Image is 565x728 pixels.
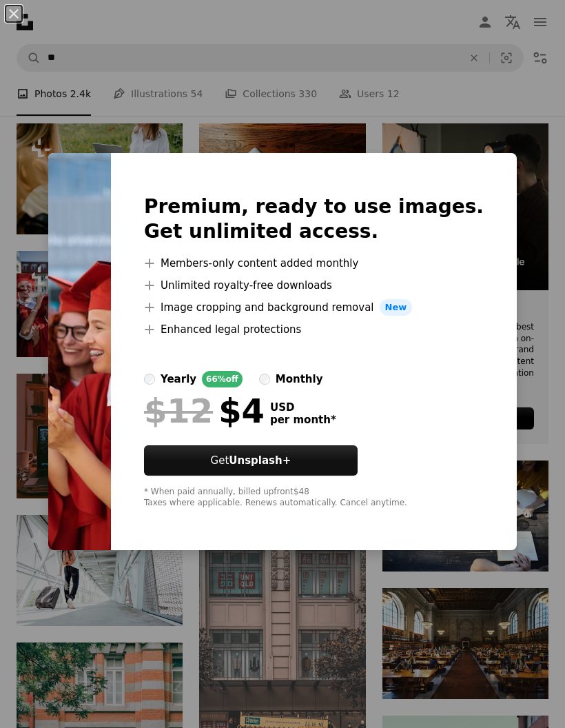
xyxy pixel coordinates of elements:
input: monthly [259,374,270,385]
span: New [380,299,413,316]
span: USD [270,401,336,414]
div: $4 [144,393,265,429]
span: per month * [270,414,336,426]
div: 66% off [202,371,243,387]
li: Members-only content added monthly [144,255,484,272]
li: Enhanced legal protections [144,321,484,338]
span: $12 [144,393,213,429]
button: GetUnsplash+ [144,445,358,476]
div: * When paid annually, billed upfront $48 Taxes where applicable. Renews automatically. Cancel any... [144,487,484,509]
li: Unlimited royalty-free downloads [144,277,484,294]
input: yearly66%off [144,374,155,385]
div: monthly [276,371,323,387]
h2: Premium, ready to use images. Get unlimited access. [144,194,484,244]
strong: Unsplash+ [229,454,291,467]
div: yearly [161,371,196,387]
img: premium_photo-1663079426406-1b82fed16a79 [48,153,111,550]
li: Image cropping and background removal [144,299,484,316]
